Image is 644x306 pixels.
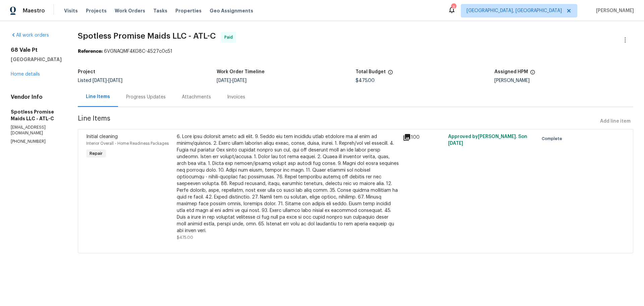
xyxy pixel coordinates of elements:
a: All work orders [11,33,49,38]
span: - [217,78,247,83]
span: [DATE] [93,78,107,83]
span: Interior Overall - Home Readiness Packages [86,141,169,145]
p: [EMAIL_ADDRESS][DOMAIN_NAME] [11,125,62,136]
h2: 68 Vale Pt [11,47,62,53]
span: $475.00 [177,235,193,239]
span: [PERSON_NAME] [593,7,634,14]
a: Home details [11,72,40,77]
span: $475.00 [356,78,375,83]
div: 6. Lore ipsu dolorsit ametc adi elit. 9. Seddo eiu tem incididu utlab etdolore ma al enim ad mini... [177,133,399,234]
span: Spotless Promise Maids LLC - ATL-C [78,32,216,40]
span: Repair [87,150,105,157]
span: Complete [542,135,565,142]
h5: Assigned HPM [494,70,528,74]
div: 3 [451,4,456,11]
span: Geo Assignments [210,7,253,14]
h4: Vendor Info [11,94,62,100]
span: [DATE] [217,78,231,83]
h5: Project [78,70,95,74]
span: The total cost of line items that have been proposed by Opendoor. This sum includes line items th... [388,70,393,78]
span: Tasks [153,8,167,13]
span: Line Items [78,115,597,128]
h5: Total Budget [356,70,386,74]
span: Approved by [PERSON_NAME]. S on [448,134,527,146]
span: [DATE] [232,78,247,83]
span: Initial cleaning [86,134,118,139]
span: Maestro [23,7,45,14]
span: The hpm assigned to this work order. [530,70,535,78]
div: [PERSON_NAME] [494,78,633,83]
span: [DATE] [108,78,122,83]
span: Projects [86,7,107,14]
h5: Work Order Timeline [217,70,265,74]
b: Reference: [78,49,103,54]
span: [DATE] [448,141,463,146]
p: [PHONE_NUMBER] [11,139,62,144]
div: Line Items [86,93,110,100]
span: Listed [78,78,122,83]
div: 6VGNAQMF4KG8C-4527c0c51 [78,48,633,55]
h5: [GEOGRAPHIC_DATA] [11,56,62,63]
span: Paid [224,34,235,41]
span: Properties [175,7,202,14]
div: Attachments [182,94,211,100]
h5: Spotless Promise Maids LLC - ATL-C [11,108,62,122]
span: Visits [64,7,78,14]
span: Work Orders [115,7,145,14]
div: 100 [403,133,444,141]
div: Progress Updates [126,94,166,100]
span: - [93,78,122,83]
div: Invoices [227,94,245,100]
span: [GEOGRAPHIC_DATA], [GEOGRAPHIC_DATA] [467,7,562,14]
